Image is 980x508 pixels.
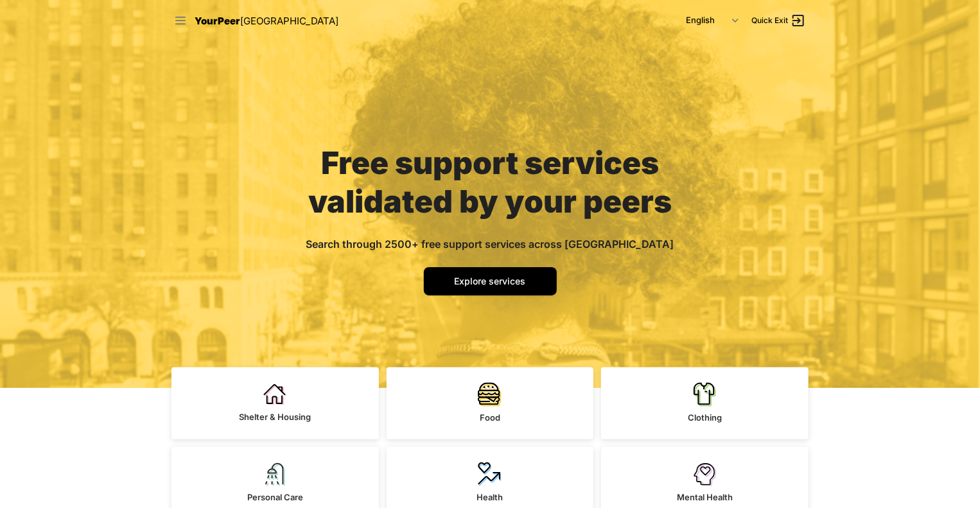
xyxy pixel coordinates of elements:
span: Health [477,492,503,502]
span: Food [480,412,500,423]
span: Clothing [688,412,722,423]
span: Explore services [455,276,526,286]
a: Food [387,367,594,439]
span: [GEOGRAPHIC_DATA] [240,15,338,27]
span: YourPeer [195,15,240,27]
span: Quick Exit [751,15,788,26]
span: Personal Care [247,492,303,502]
a: Shelter & Housing [171,367,379,439]
span: Free support services validated by your peers [308,144,672,220]
a: Explore services [424,267,557,295]
a: YourPeer[GEOGRAPHIC_DATA] [195,13,338,29]
span: Search through 2500+ free support services across [GEOGRAPHIC_DATA] [306,238,674,250]
a: Quick Exit [751,13,806,28]
span: Shelter & Housing [239,412,311,422]
span: Mental Health [677,492,733,502]
a: Clothing [601,367,809,439]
